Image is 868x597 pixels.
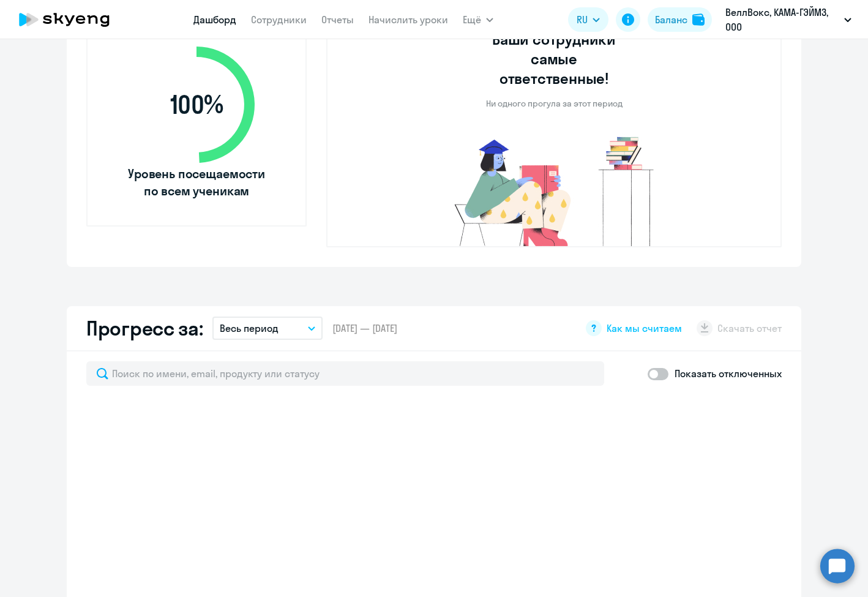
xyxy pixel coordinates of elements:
[86,361,604,386] input: Поиск по имени, email, продукту или статусу
[321,13,354,26] a: Отчеты
[332,321,397,335] span: [DATE] — [DATE]
[692,13,705,26] img: balance
[220,321,279,336] p: Весь период
[193,13,236,26] a: Дашборд
[86,316,203,340] h2: Прогресс за:
[463,12,481,27] span: Ещё
[607,321,682,335] span: Как мы считаем
[675,366,782,381] p: Показать отключенных
[463,7,493,32] button: Ещё
[577,12,588,27] span: RU
[126,165,267,200] span: Уровень посещаемости по всем ученикам
[648,7,712,32] button: Балансbalance
[476,29,633,88] h3: Ваши сотрудники самые ответственные!
[212,317,323,340] button: Весь период
[568,7,608,32] button: RU
[655,12,687,27] div: Баланс
[719,5,858,34] button: ВеллВокс, КАМА-ГЭЙМЗ, ООО
[251,13,307,26] a: Сотрудники
[369,13,448,26] a: Начислить уроки
[126,90,267,119] span: 100 %
[486,98,623,109] p: Ни одного прогула за этот период
[432,133,677,246] img: no-truants
[725,5,839,34] p: ВеллВокс, КАМА-ГЭЙМЗ, ООО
